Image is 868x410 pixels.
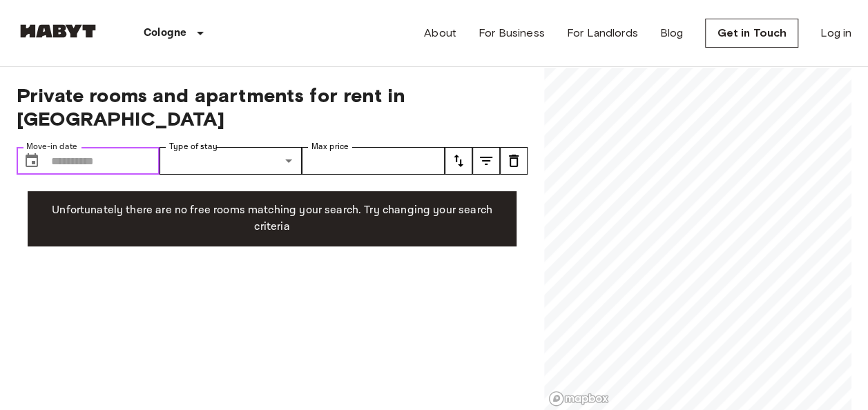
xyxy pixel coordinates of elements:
[660,25,684,41] a: Blog
[548,391,609,407] a: Mapbox logo
[144,25,186,41] p: Cologne
[424,25,456,41] a: About
[18,147,46,175] button: Choose date
[17,24,99,38] img: Habyt
[500,147,528,175] button: tune
[479,25,545,41] a: For Business
[39,202,505,235] p: Unfortunately there are no free rooms matching your search. Try changing your search criteria
[26,141,77,153] label: Move-in date
[17,84,528,130] span: Private rooms and apartments for rent in [GEOGRAPHIC_DATA]
[311,141,349,153] label: Max price
[472,147,500,175] button: tune
[445,147,472,175] button: tune
[169,141,218,153] label: Type of stay
[705,19,798,48] a: Get in Touch
[820,25,851,41] a: Log in
[567,25,638,41] a: For Landlords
